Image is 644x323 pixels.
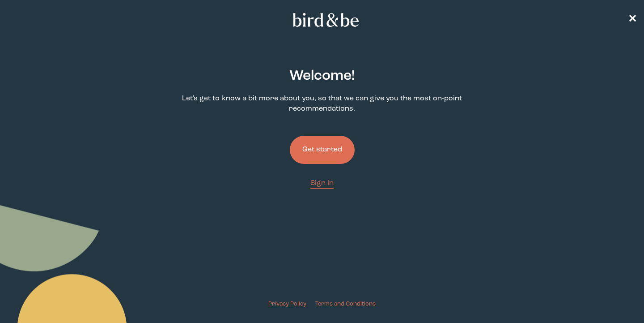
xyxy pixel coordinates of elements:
span: Privacy Policy [268,301,306,307]
a: Privacy Policy [268,300,306,308]
a: ✕ [628,12,637,28]
p: Let's get to know a bit more about you, so that we can give you the most on-point recommendations. [168,94,476,114]
a: Sign In [310,178,334,189]
span: Terms and Conditions [315,301,376,307]
a: Terms and Conditions [315,300,376,308]
h2: Welcome ! [289,66,355,86]
button: Get started [290,136,355,164]
a: Get started [290,121,355,178]
span: ✕ [628,14,637,25]
span: Sign In [310,180,334,187]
